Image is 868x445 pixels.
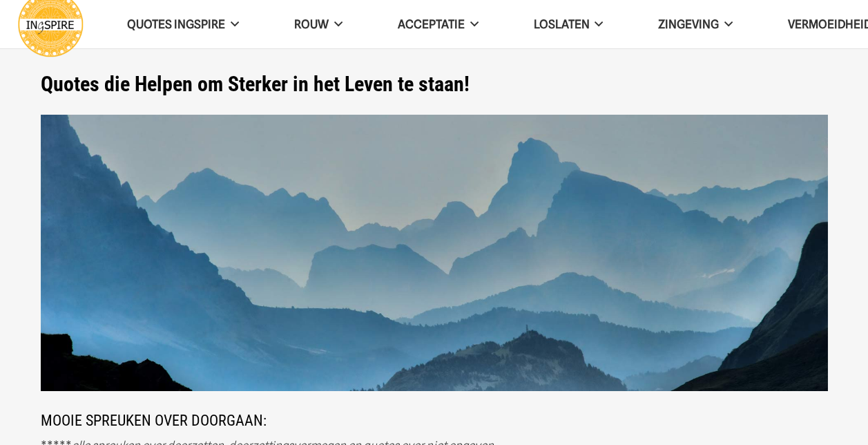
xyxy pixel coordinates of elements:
[506,7,631,42] a: Loslaten
[41,115,828,438] h3: MOOIE SPREUKEN OVER DOORGAAN:
[294,17,329,31] span: ROUW
[630,7,760,42] a: Zingeving
[398,17,465,31] span: Acceptatie
[99,7,267,42] a: QUOTES INGSPIRE
[658,17,719,31] span: Zingeving
[267,7,370,42] a: ROUW
[127,17,225,31] span: QUOTES INGSPIRE
[370,7,506,42] a: Acceptatie
[534,17,590,31] span: Loslaten
[41,115,828,392] img: De mooiste spreuken over doorgaan en kracht van www.ingspire.nl
[41,72,828,97] h1: Quotes die Helpen om Sterker in het Leven te staan!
